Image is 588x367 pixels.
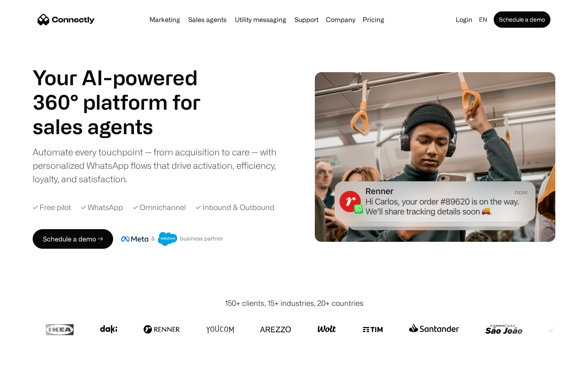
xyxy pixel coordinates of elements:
[479,14,487,25] div: en
[494,11,550,28] a: Schedule a demo
[81,202,123,213] div: ✓ WhatsApp
[33,65,220,114] h1: Your AI-powered 360° platform for
[33,202,71,213] div: ✓ Free pilot
[232,16,290,23] a: Utility messaging
[121,232,223,246] img: Meta and Salesforce business partner badge.
[146,16,183,23] a: Marketing
[225,298,363,309] div: 150+ clients, 15+ industries, 20+ countries
[452,14,476,25] a: Login
[291,16,322,23] a: Support
[359,16,388,23] a: Pricing
[8,352,49,364] aside: Language selected: English
[33,114,220,139] h1: sales agents
[133,202,186,213] div: ✓ Omnichannel
[185,16,230,23] a: Sales agents
[326,14,355,25] div: Company
[16,353,49,364] ul: Language list
[33,229,113,249] a: Schedule a demo →
[33,145,290,186] div: Automate every touchpoint — from acquisition to care — with personalized WhatsApp flows that driv...
[196,202,274,213] div: ✓ Inbound & Outbound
